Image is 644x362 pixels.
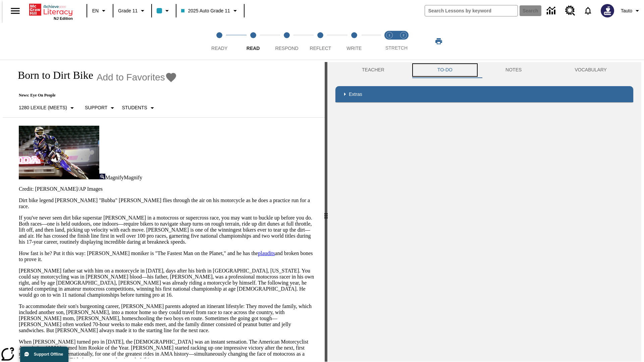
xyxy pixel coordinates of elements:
text: 1 [388,34,390,37]
button: Add to Favorites - Born to Dirt Bike [97,71,177,83]
button: Teacher [335,62,411,78]
button: Print [428,35,449,47]
button: Select a new avatar [597,2,618,19]
p: To accommodate their son's burgeoning career, [PERSON_NAME] parents adopted an itinerant lifestyl... [19,303,317,334]
p: Extras [349,91,362,98]
button: Scaffolds, Support [82,102,119,114]
span: Support Offline [34,352,63,357]
span: Grade 11 [118,7,138,14]
a: Data Center [543,2,561,20]
button: Stretch Respond step 2 of 2 [394,23,413,60]
button: Read step 2 of 5 [233,23,272,60]
a: Resource Center, Will open in new tab [561,2,579,20]
p: Support [85,104,107,111]
button: Class: 2025 Auto Grade 11, Select your class [178,5,241,17]
p: Students [122,104,147,111]
p: How fast is he? Put it this way: [PERSON_NAME] moniker is "The Fastest Man on the Planet," and he... [19,250,317,262]
button: Respond step 3 of 5 [267,23,306,60]
div: Home [29,2,73,20]
button: TO-DO [411,62,479,78]
button: Profile/Settings [618,5,644,17]
span: Respond [275,46,298,51]
button: Stretch Read step 1 of 2 [380,23,399,60]
p: 1280 Lexile (Meets) [19,104,67,111]
span: Read [247,46,260,51]
button: VOCABULARY [548,62,633,78]
span: EN [92,7,99,14]
span: Ready [211,46,227,51]
img: Magnify [99,174,105,179]
span: Reflect [310,46,331,51]
button: Language: EN, Select a language [89,5,111,17]
span: Tauto [621,7,632,14]
button: Support Offline [20,347,68,362]
button: Grade: Grade 11, Select a grade [115,5,149,17]
button: Select Student [119,102,159,114]
div: Extras [335,86,633,102]
p: News: Eye On People [11,93,177,98]
span: Write [346,46,362,51]
span: Magnify [105,175,124,180]
a: Notifications [579,2,597,19]
button: Write step 5 of 5 [335,23,374,60]
button: Open side menu [5,1,25,21]
button: Class color is light blue. Change class color [154,5,174,17]
button: Ready step 1 of 5 [200,23,239,60]
input: search field [425,5,518,16]
span: NJ Edition [54,16,73,20]
button: Select Lexile, 1280 Lexile (Meets) [16,102,79,114]
div: reading [3,62,325,358]
button: Reflect step 4 of 5 [301,23,340,60]
img: Motocross racer James Stewart flies through the air on his dirt bike. [19,126,99,179]
p: Credit: [PERSON_NAME]/AP Images [19,186,317,192]
span: Add to Favorites [97,72,165,83]
p: [PERSON_NAME] father sat with him on a motorcycle in [DATE], days after his birth in [GEOGRAPHIC_... [19,268,317,298]
span: Magnify [124,175,142,180]
button: NOTES [479,62,548,78]
h1: Born to Dirt Bike [11,69,93,81]
div: Press Enter or Spacebar and then press right and left arrow keys to move the slider [325,62,327,362]
a: plaudits [258,250,275,256]
div: activity [327,62,641,362]
text: 2 [402,34,404,37]
img: Avatar [601,4,614,17]
p: Dirt bike legend [PERSON_NAME] "Bubba" [PERSON_NAME] flies through the air on his motorcycle as h... [19,197,317,209]
span: STRETCH [385,45,408,51]
p: If you've never seen dirt bike superstar [PERSON_NAME] in a motocross or supercross race, you may... [19,215,317,245]
div: Instructional Panel Tabs [335,62,633,78]
span: 2025 Auto Grade 11 [181,7,230,14]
